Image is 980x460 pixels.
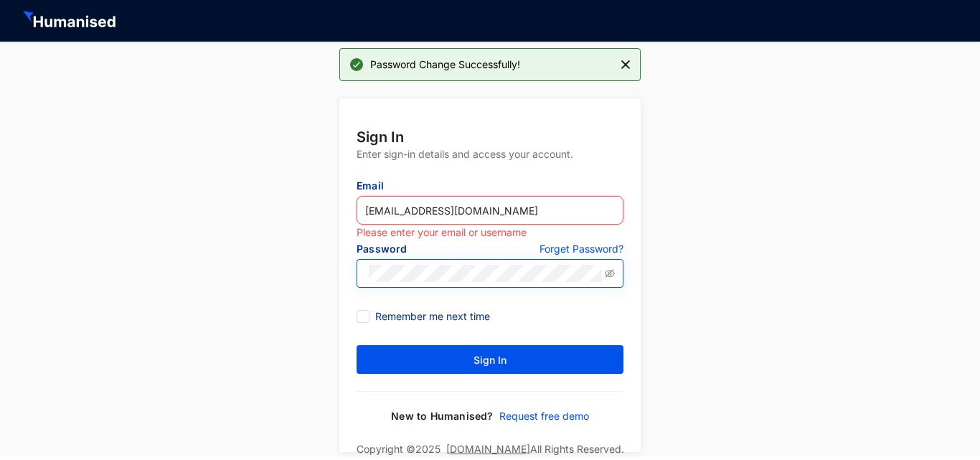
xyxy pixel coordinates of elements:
a: Request free demo [494,409,589,423]
span: Remember me next time [369,309,496,324]
p: New to Humanised? [391,409,493,423]
a: Forget Password? [540,242,623,259]
div: Please enter your email or username [357,225,623,240]
img: alert-icon-success.755a801dcbde06256afb241ffe65d376.svg [348,56,365,73]
p: Enter sign-in details and access your account. [357,147,623,179]
a: [DOMAIN_NAME] [446,443,530,455]
input: Enter your email [357,196,623,225]
img: HeaderHumanisedNameIcon.51e74e20af0cdc04d39a069d6394d6d9.svg [23,11,118,31]
img: alert-close.705d39777261943dbfef1c6d96092794.svg [621,56,630,73]
p: Sign In [357,127,623,147]
span: eye-invisible [605,268,615,278]
p: Email [357,179,623,196]
span: Sign In [473,353,507,367]
p: Password Change Successfully! [365,56,520,73]
p: Password [357,242,490,259]
p: Copyright © 2025 All Rights Reserved. [357,442,624,456]
button: Sign In [357,345,623,374]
